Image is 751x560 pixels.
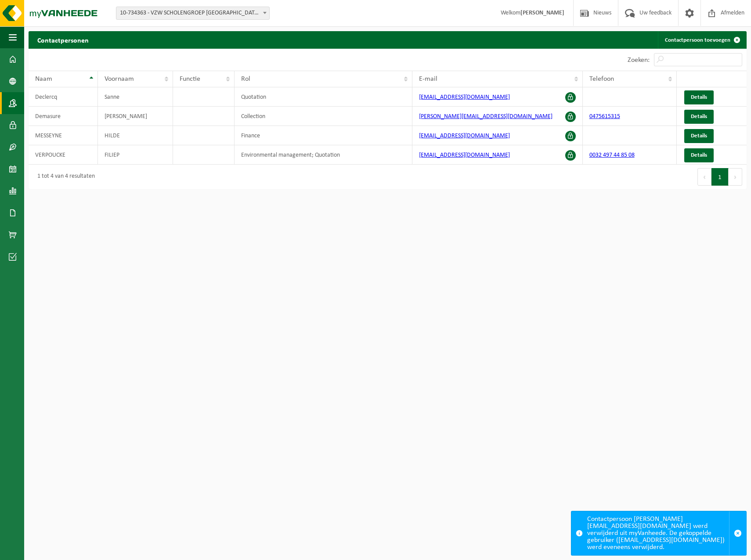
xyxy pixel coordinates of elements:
[658,31,746,49] a: Contactpersoon toevoegen
[29,145,98,165] td: VERPOUCKE
[98,107,173,126] td: [PERSON_NAME]
[684,110,714,124] a: Details
[180,75,200,83] span: Functie
[684,90,714,104] a: Details
[241,75,250,83] span: Rol
[691,133,707,139] span: Details
[98,126,173,145] td: HILDE
[589,152,635,158] a: 0032 497 44 85 08
[116,7,270,20] span: 10-734363 - VZW SCHOLENGROEP SINT-MICHIEL - VTI/SCHOOLRESTAURANT - ROESELARE
[98,87,173,107] td: Sanne
[98,145,173,165] td: FILIEP
[235,126,412,145] td: Finance
[589,113,620,120] a: 0475615315
[33,169,95,185] div: 1 tot 4 van 4 resultaten
[697,168,711,186] button: Previous
[729,168,742,186] button: Next
[587,511,729,555] div: Contactpersoon [PERSON_NAME][EMAIL_ADDRESS][DOMAIN_NAME] werd verwijderd uit myVanheede. De gekop...
[29,126,98,145] td: MESSEYNE
[520,10,564,16] strong: [PERSON_NAME]
[691,152,707,158] span: Details
[29,107,98,126] td: Demasure
[29,87,98,107] td: Declercq
[419,75,437,83] span: E-mail
[235,107,412,126] td: Collection
[419,94,510,101] a: [EMAIL_ADDRESS][DOMAIN_NAME]
[589,75,614,83] span: Telefoon
[684,129,714,143] a: Details
[684,148,714,162] a: Details
[711,168,729,186] button: 1
[691,94,707,100] span: Details
[116,7,269,19] span: 10-734363 - VZW SCHOLENGROEP SINT-MICHIEL - VTI/SCHOOLRESTAURANT - ROESELARE
[29,31,97,48] h2: Contactpersonen
[691,114,707,119] span: Details
[419,152,510,158] a: [EMAIL_ADDRESS][DOMAIN_NAME]
[35,75,52,83] span: Naam
[105,75,134,83] span: Voornaam
[235,87,412,107] td: Quotation
[419,113,552,120] a: [PERSON_NAME][EMAIL_ADDRESS][DOMAIN_NAME]
[419,133,510,139] a: [EMAIL_ADDRESS][DOMAIN_NAME]
[628,57,650,64] label: Zoeken:
[235,145,412,165] td: Environmental management; Quotation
